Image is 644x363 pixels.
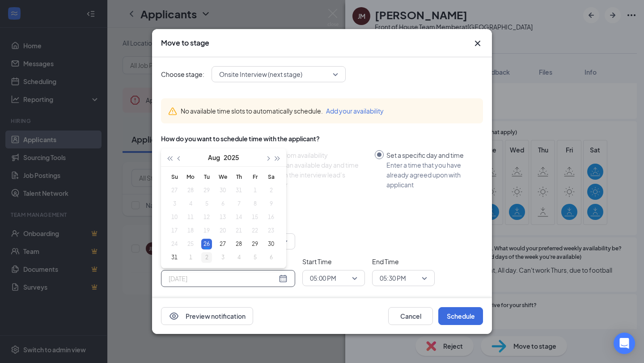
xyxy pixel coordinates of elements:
[302,257,365,266] span: Start Time
[215,170,231,184] th: We
[372,257,435,266] span: End Time
[233,252,244,263] div: 4
[263,237,279,251] td: 2025-08-30
[182,251,199,264] td: 2025-09-01
[161,69,204,79] span: Choose stage:
[185,252,196,263] div: 1
[168,107,177,116] svg: Warning
[386,160,476,190] div: Enter a time that you have already agreed upon with applicant
[161,38,209,48] h3: Move to stage
[233,239,244,249] div: 28
[215,251,231,264] td: 2025-09-03
[614,333,635,354] div: Open Intercom Messenger
[247,170,263,184] th: Fr
[217,239,228,249] div: 27
[169,274,277,283] input: Aug 26, 2025
[161,307,253,325] button: EyePreview notification
[215,237,231,251] td: 2025-08-27
[266,239,276,249] div: 30
[166,170,182,184] th: Su
[472,38,483,49] svg: Cross
[263,170,279,184] th: Sa
[181,106,476,116] div: No available time slots to automatically schedule.
[310,271,336,285] span: 05:00 PM
[380,271,406,285] span: 05:30 PM
[224,148,239,166] button: 2025
[182,170,199,184] th: Mo
[217,252,228,263] div: 3
[247,251,263,264] td: 2025-09-05
[169,311,179,321] svg: Eye
[263,251,279,264] td: 2025-09-06
[231,251,247,264] td: 2025-09-04
[250,239,260,249] div: 29
[199,170,215,184] th: Tu
[169,252,180,263] div: 31
[201,252,212,263] div: 2
[262,150,368,160] div: Select from availability
[201,239,212,249] div: 26
[262,160,368,190] div: Choose an available day and time slot from the interview lead’s calendar
[472,38,483,49] button: Close
[388,307,433,325] button: Cancel
[219,68,302,81] span: Onsite Interview (next stage)
[266,252,276,263] div: 6
[250,252,260,263] div: 5
[247,237,263,251] td: 2025-08-29
[326,106,384,116] button: Add your availability
[199,251,215,264] td: 2025-09-02
[208,148,220,166] button: Aug
[199,237,215,251] td: 2025-08-26
[231,237,247,251] td: 2025-08-28
[231,170,247,184] th: Th
[161,134,483,143] div: How do you want to schedule time with the applicant?
[438,307,483,325] button: Schedule
[386,150,476,160] div: Set a specific day and time
[166,251,182,264] td: 2025-08-31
